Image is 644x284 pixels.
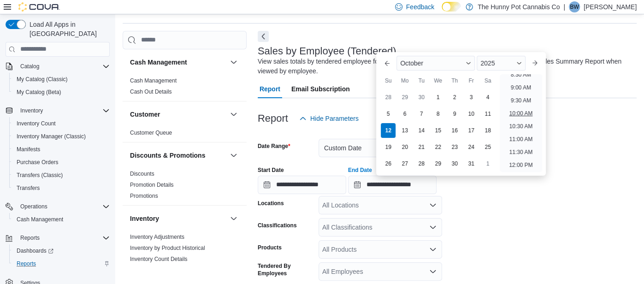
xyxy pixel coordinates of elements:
[414,123,429,138] div: day-14
[123,127,247,142] div: Customer
[18,2,60,12] img: Cova
[17,105,47,116] button: Inventory
[9,73,113,86] button: My Catalog (Classic)
[464,106,479,121] div: day-10
[17,260,36,267] span: Reports
[130,244,205,252] span: Inventory by Product Historical
[228,109,239,120] button: Customer
[228,150,239,161] button: Discounts & Promotions
[258,57,632,76] div: View sales totals by tendered employee for a specified date range. This report is equivalent to t...
[505,134,536,145] li: 11:00 AM
[295,109,362,128] button: Hide Parameters
[123,75,247,101] div: Cash Management
[130,182,174,188] a: Promotion Details
[505,108,536,119] li: 10:00 AM
[9,213,113,226] button: Cash Management
[2,104,113,117] button: Inventory
[464,73,479,88] div: Fr
[9,182,113,195] button: Transfers
[381,156,396,171] div: day-26
[130,233,184,241] span: Inventory Adjustments
[26,20,110,38] span: Load All Apps in [GEOGRAPHIC_DATA]
[130,192,158,200] span: Promotions
[2,60,113,73] button: Catalog
[431,156,445,171] div: day-29
[258,166,284,174] label: Start Date
[130,58,187,67] h3: Cash Management
[258,31,269,42] button: Next
[13,157,110,168] span: Purchase Orders
[9,257,113,270] button: Reports
[464,140,479,154] div: day-24
[17,232,110,243] span: Reports
[13,144,110,155] span: Manifests
[348,176,437,194] input: Press the down key to enter a popover containing a calendar. Press the escape key to close the po...
[2,231,113,244] button: Reports
[17,146,40,153] span: Manifests
[17,61,43,72] button: Catalog
[17,232,43,243] button: Reports
[397,90,412,105] div: day-29
[505,147,536,158] li: 11:30 AM
[13,74,110,85] span: My Catalog (Classic)
[480,59,495,67] span: 2025
[477,56,525,71] div: Button. Open the year selector. 2025 is currently selected.
[13,183,110,194] span: Transfers
[414,90,429,105] div: day-30
[13,170,110,181] span: Transfers (Classic)
[563,1,565,12] p: |
[381,106,396,121] div: day-5
[348,166,372,174] label: End Date
[527,56,542,71] button: Next month
[258,262,315,277] label: Tendered By Employees
[414,156,429,171] div: day-28
[258,46,396,57] h3: Sales by Employee (Tendered)
[447,73,462,88] div: Th
[130,77,177,84] span: Cash Management
[480,106,495,121] div: day-11
[13,87,110,98] span: My Catalog (Beta)
[480,123,495,138] div: day-18
[17,184,40,192] span: Transfers
[228,57,239,68] button: Cash Management
[13,131,110,142] span: Inventory Manager (Classic)
[130,214,159,223] h3: Inventory
[17,61,110,72] span: Catalog
[9,117,113,130] button: Inventory Count
[447,140,462,154] div: day-23
[13,214,110,225] span: Cash Management
[381,140,396,154] div: day-19
[480,73,495,88] div: Sa
[130,88,172,95] span: Cash Out Details
[130,129,172,136] span: Customer Queue
[9,156,113,169] button: Purchase Orders
[505,121,536,132] li: 10:30 AM
[258,200,284,207] label: Locations
[13,157,62,168] a: Purchase Orders
[130,256,188,262] a: Inventory Count Details
[569,1,580,12] div: Bonnie Wong
[381,90,396,105] div: day-28
[442,12,442,12] span: Dark Mode
[500,74,542,172] ul: Time
[20,107,43,114] span: Inventory
[397,156,412,171] div: day-27
[447,106,462,121] div: day-9
[414,73,429,88] div: Tu
[464,123,479,138] div: day-17
[429,224,437,231] button: Open list of options
[380,56,395,71] button: Previous Month
[123,168,247,205] div: Discounts & Promotions
[381,123,396,138] div: day-12
[20,234,40,242] span: Reports
[429,201,437,209] button: Open list of options
[9,86,113,99] button: My Catalog (Beta)
[13,131,89,142] a: Inventory Manager (Classic)
[414,140,429,154] div: day-21
[228,213,239,224] button: Inventory
[480,140,495,154] div: day-25
[9,169,113,182] button: Transfers (Classic)
[130,245,205,251] a: Inventory by Product Historical
[429,246,437,253] button: Open list of options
